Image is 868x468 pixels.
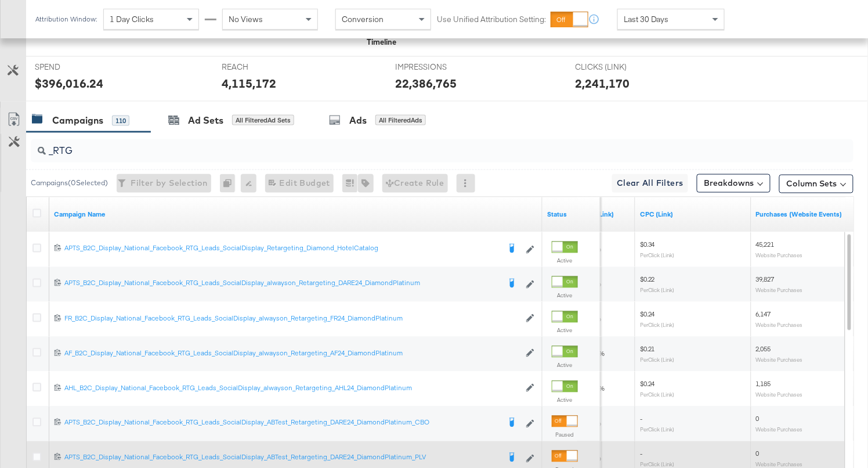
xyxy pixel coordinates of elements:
div: Campaigns [52,114,103,127]
span: REACH [222,62,309,73]
span: Clear All Filters [617,177,683,191]
span: 45,221 [756,240,775,249]
div: APTS_B2C_Display_National_Facebook_RTG_Leads_SocialDisplay_ABTest_Retargeting_DARE24_DiamondPlati... [64,418,500,427]
a: APTS_B2C_Display_National_Facebook_RTG_Leads_SocialDisplay_ABTest_Retargeting_DARE24_DiamondPlati... [64,418,500,430]
label: Active [552,362,578,369]
a: AF_B2C_Display_National_Facebook_RTG_Leads_SocialDisplay_alwayson_Retargeting_AF24_DiamondPlatinum [64,349,520,359]
div: 0 [220,174,241,193]
span: $0.24 [640,380,655,388]
a: APTS_B2C_Display_National_Facebook_RTG_Leads_SocialDisplay_alwayson_Retargeting_DARE24_DiamondPla... [64,279,500,290]
sub: Per Click (Link) [640,287,675,294]
div: Campaigns ( 0 Selected) [31,178,108,189]
span: - [640,449,642,458]
div: All Filtered Ad Sets [232,115,294,125]
a: AHL_B2C_Display_National_Facebook_RTG_Leads_SocialDisplay_alwayson_Retargeting_AHL24_DiamondPlatinum [64,384,520,394]
a: APTS_B2C_Display_National_Facebook_RTG_Leads_SocialDisplay_Retargeting_Diamond_HotelCatalog [64,244,500,255]
span: 1 Day Clicks [110,14,154,24]
span: No Views [229,14,263,24]
span: $0.34 [640,240,655,249]
span: $0.24 [640,310,655,319]
label: Use Unified Attribution Setting: [437,14,546,25]
span: SPEND [35,62,122,73]
div: Ad Sets [188,114,223,127]
label: Active [552,327,578,334]
div: 4,115,172 [222,75,277,92]
div: $396,016.24 [35,75,103,92]
sub: Website Purchases [756,461,803,468]
button: Breakdowns [697,174,771,193]
sub: Per Click (Link) [640,252,675,259]
sub: Per Click (Link) [640,322,675,329]
sub: Website Purchases [756,357,803,363]
span: Last 30 Days [624,14,669,24]
input: Search Campaigns by Name, ID or Objective [46,135,780,157]
div: APTS_B2C_Display_National_Facebook_RTG_Leads_SocialDisplay_Retargeting_Diamond_HotelCatalog [64,244,500,253]
div: APTS_B2C_Display_National_Facebook_RTG_Leads_SocialDisplay_alwayson_Retargeting_DARE24_DiamondPla... [64,279,500,288]
sub: Per Click (Link) [640,357,675,363]
span: 1,185 [756,380,771,388]
a: Your campaign name. [54,210,538,219]
span: IMPRESSIONS [395,62,482,73]
sub: Website Purchases [756,391,803,398]
div: Attribution Window: [35,15,97,23]
span: - [640,415,642,423]
sub: Per Click (Link) [640,426,675,433]
a: The number of clicks received on a link in your ad divided by the number of impressions. [582,210,631,219]
div: APTS_B2C_Display_National_Facebook_RTG_Leads_SocialDisplay_ABTest_Retargeting_DARE24_DiamondPlati... [64,453,500,462]
label: Active [552,257,578,265]
button: Column Sets [779,175,853,193]
span: 0 [756,449,759,458]
button: Clear All Filters [612,174,688,193]
sub: Website Purchases [756,322,803,329]
div: Ads [349,114,367,127]
span: $0.22 [640,275,655,284]
div: All Filtered Ads [375,115,426,125]
span: 2,055 [756,345,771,354]
a: The average cost for each link click you've received from your ad. [640,210,747,219]
span: $0.21 [640,345,655,354]
div: AF_B2C_Display_National_Facebook_RTG_Leads_SocialDisplay_alwayson_Retargeting_AF24_DiamondPlatinum [64,349,520,358]
span: CLICKS (LINK) [576,62,663,73]
sub: Website Purchases [756,426,803,433]
span: 39,827 [756,275,775,284]
div: AHL_B2C_Display_National_Facebook_RTG_Leads_SocialDisplay_alwayson_Retargeting_AHL24_DiamondPlatinum [64,384,520,393]
div: Timeline [367,37,397,48]
a: The number of times a purchase was made tracked by your Custom Audience pixel on your website aft... [756,210,863,219]
sub: Website Purchases [756,252,803,259]
sub: Per Click (Link) [640,461,675,468]
a: FR_B2C_Display_National_Facebook_RTG_Leads_SocialDisplay_alwayson_Retargeting_FR24_DiamondPlatinum [64,314,520,324]
div: 2,241,170 [576,75,630,92]
div: 110 [112,116,129,126]
label: Active [552,292,578,300]
span: 6,147 [756,310,771,319]
label: Active [552,397,578,404]
span: 0 [756,415,759,423]
span: Conversion [342,14,384,24]
a: Shows the current state of your Ad Campaign. [547,210,596,219]
label: Paused [552,431,578,439]
div: 22,386,765 [395,75,457,92]
sub: Per Click (Link) [640,391,675,398]
a: APTS_B2C_Display_National_Facebook_RTG_Leads_SocialDisplay_ABTest_Retargeting_DARE24_DiamondPlati... [64,453,500,465]
sub: Website Purchases [756,287,803,294]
